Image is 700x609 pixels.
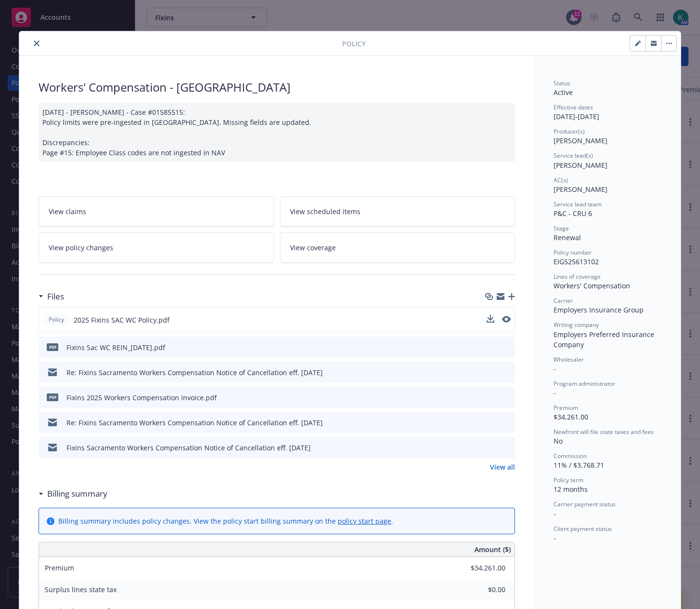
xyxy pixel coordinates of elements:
span: View scheduled items [290,206,360,217]
span: Employers Preferred Insurance Company [554,330,656,349]
span: Effective dates [554,103,593,111]
input: 0.00 [449,561,511,575]
div: [DATE] - [PERSON_NAME] - Case #01585515: Policy limits were pre-ingested in [GEOGRAPHIC_DATA]. Mi... [39,103,515,162]
a: policy start page [338,516,391,526]
span: Employers Insurance Group [554,305,644,314]
span: Status [554,79,570,87]
button: download file [487,443,495,453]
span: Premium [45,563,74,572]
a: View scheduled items [280,196,515,227]
h3: Billing summary [47,487,107,500]
span: - [554,533,556,542]
span: Writing company [554,321,599,329]
span: - [554,509,556,518]
span: - [554,364,556,373]
span: P&C - CRU 6 [554,209,592,218]
div: Billing summary includes policy changes. View the policy start billing summary on the . [58,516,393,526]
span: 11% / $3,768.71 [554,460,604,470]
span: Amount ($) [475,544,511,555]
span: View policy changes [49,243,113,253]
div: Fixins 2025 Workers Compensation Invoice.pdf [66,392,217,403]
div: Files [39,290,64,303]
a: View all [490,462,515,472]
span: No [554,436,563,446]
span: AC(s) [554,176,568,184]
span: 2025 Fixins SAC WC Policy.pdf [74,315,170,325]
span: Stage [554,224,569,232]
button: download file [487,392,495,403]
span: Carrier payment status [554,500,616,508]
span: View claims [49,206,86,217]
span: Policy [47,315,66,324]
span: View coverage [290,243,336,253]
span: Wholesaler [554,355,584,364]
span: Service lead(s) [554,151,593,160]
button: preview file [502,392,511,403]
span: Lines of coverage [554,272,601,281]
button: download file [487,418,495,428]
div: Fixins Sac WC REIN_[DATE].pdf [66,342,165,352]
span: Producer(s) [554,127,585,135]
span: Renewal [554,233,581,242]
span: - [554,388,556,397]
div: [DATE] - [DATE] [554,103,661,122]
span: [PERSON_NAME] [554,161,608,170]
button: download file [487,342,495,352]
span: [PERSON_NAME] [554,185,608,194]
div: Fixins Sacramento Workers Compensation Notice of Cancellation eff. [DATE] [66,443,311,453]
button: download file [487,315,494,323]
div: Workers' Compensation [554,281,661,291]
div: Billing summary [39,487,107,500]
span: 12 months [554,485,588,494]
a: View policy changes [39,232,274,263]
span: Policy [342,39,366,49]
span: Newfront will file state taxes and fees [554,428,654,436]
span: pdf [47,393,58,401]
div: Re: Fixins Sacramento Workers Compensation Notice of Cancellation eff. [DATE] [66,367,323,378]
span: Commission [554,452,587,460]
button: download file [487,367,495,378]
button: preview file [502,443,511,453]
span: Policy term [554,476,583,484]
span: Program administrator [554,379,615,388]
a: View claims [39,196,274,227]
button: preview file [502,367,511,378]
span: Premium [554,404,578,412]
span: Surplus lines state tax [45,585,117,594]
span: Service lead team [554,200,602,208]
div: Workers' Compensation - [GEOGRAPHIC_DATA] [39,79,515,95]
span: Client payment status [554,525,612,533]
span: $34,261.00 [554,412,588,421]
span: pdf [47,343,58,351]
button: close [31,38,42,49]
button: preview file [502,315,511,325]
span: Carrier [554,297,573,305]
span: [PERSON_NAME] [554,136,608,145]
button: download file [487,315,494,325]
span: EIG525613102 [554,257,599,266]
div: Re: Fixins Sacramento Workers Compensation Notice of Cancellation eff. [DATE] [66,418,323,428]
span: Active [554,88,573,97]
button: preview file [502,316,511,323]
a: View coverage [280,232,515,263]
h3: Files [47,290,64,303]
button: preview file [502,418,511,428]
input: 0.00 [449,582,511,597]
span: Policy number [554,248,592,257]
button: preview file [502,342,511,352]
